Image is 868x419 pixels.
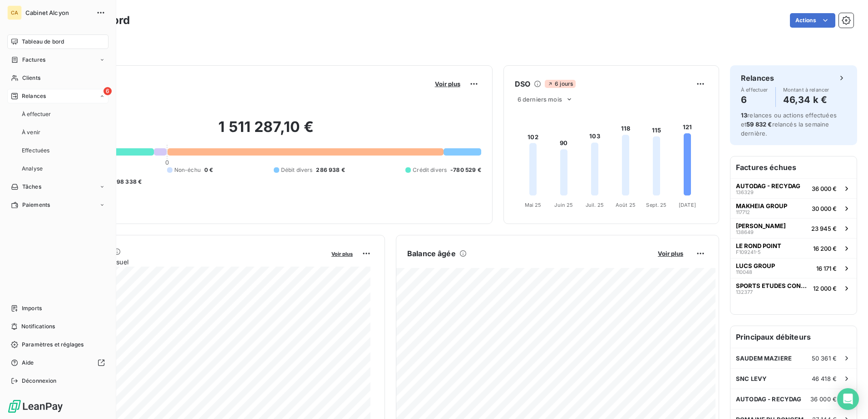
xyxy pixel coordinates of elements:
[7,356,108,370] a: Aide
[51,118,481,145] h2: 1 511 287,10 €
[7,399,64,414] img: Logo LeanPay
[407,248,456,259] h6: Balance âgée
[812,355,837,362] span: 50 361 €
[813,245,837,252] span: 16 200 €
[22,56,45,64] span: Factures
[736,375,767,382] span: SNC LEVY
[646,202,666,208] tspan: Sept. 25
[586,202,604,208] tspan: Juil. 25
[736,229,754,235] span: 138649
[741,112,837,137] span: relances ou actions effectuées et relancés la semaine dernière.
[329,249,355,258] button: Voir plus
[22,341,84,349] span: Paramètres et réglages
[736,249,761,255] span: F109241-5
[22,359,34,367] span: Aide
[22,146,50,155] span: Effectuées
[730,326,857,348] h6: Principaux débiteurs
[812,185,837,192] span: 36 000 €
[204,166,213,174] span: 0 €
[816,265,837,272] span: 16 171 €
[811,225,837,232] span: 23 945 €
[730,156,857,178] h6: Factures échues
[783,93,829,107] h4: 46,34 k €
[655,249,686,258] button: Voir plus
[736,202,787,209] span: MAKHEIA GROUP
[813,285,837,292] span: 12 000 €
[730,258,857,278] button: LUCS GROUP11004816 171 €
[736,222,786,229] span: [PERSON_NAME]
[22,92,46,100] span: Relances
[746,121,772,128] span: 59 832 €
[837,388,859,410] div: Open Intercom Messenger
[25,9,91,16] span: Cabinet Alcyon
[736,242,781,249] span: LE ROND POINT
[22,304,42,312] span: Imports
[730,198,857,218] button: MAKHEIA GROUP11771230 000 €
[783,87,829,93] span: Montant à relancer
[741,73,774,83] h6: Relances
[554,202,573,208] tspan: Juin 25
[741,112,747,119] span: 13
[736,209,750,215] span: 117712
[435,80,460,88] span: Voir plus
[21,322,55,331] span: Notifications
[812,375,837,382] span: 46 418 €
[174,166,201,174] span: Non-échu
[736,190,754,195] span: 136329
[679,202,696,208] tspan: [DATE]
[22,38,64,46] span: Tableau de bord
[22,110,51,118] span: À effectuer
[730,218,857,238] button: [PERSON_NAME]13864923 945 €
[736,262,775,269] span: LUCS GROUP
[545,80,576,88] span: 6 jours
[515,78,530,89] h6: DSO
[518,96,562,103] span: 6 derniers mois
[51,257,325,267] span: Chiffre d'affaires mensuel
[22,201,50,209] span: Paiements
[281,166,313,174] span: Débit divers
[736,182,800,190] span: AUTODAG - RECYDAG
[22,128,40,136] span: À venir
[450,166,481,174] span: -780 529 €
[165,159,169,166] span: 0
[22,74,40,82] span: Clients
[22,165,43,173] span: Analyse
[730,278,857,298] button: SPORTS ETUDES CONCEPT13237712 000 €
[22,183,41,191] span: Tâches
[812,205,837,212] span: 30 000 €
[790,13,835,28] button: Actions
[432,80,463,88] button: Voir plus
[810,395,837,403] span: 36 000 €
[730,178,857,198] button: AUTODAG - RECYDAG13632936 000 €
[736,355,792,362] span: SAUDEM MAZIERE
[413,166,447,174] span: Crédit divers
[114,178,142,186] span: -98 338 €
[104,87,112,95] span: 6
[741,87,768,93] span: À effectuer
[316,166,345,174] span: 286 938 €
[736,289,753,295] span: 132377
[730,238,857,258] button: LE ROND POINTF109241-516 200 €
[741,93,768,107] h4: 6
[7,5,22,20] div: CA
[331,251,353,257] span: Voir plus
[736,395,802,403] span: AUTODAG - RECYDAG
[736,269,752,275] span: 110048
[22,377,57,385] span: Déconnexion
[658,250,683,257] span: Voir plus
[736,282,809,289] span: SPORTS ETUDES CONCEPT
[616,202,636,208] tspan: Août 25
[524,202,541,208] tspan: Mai 25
